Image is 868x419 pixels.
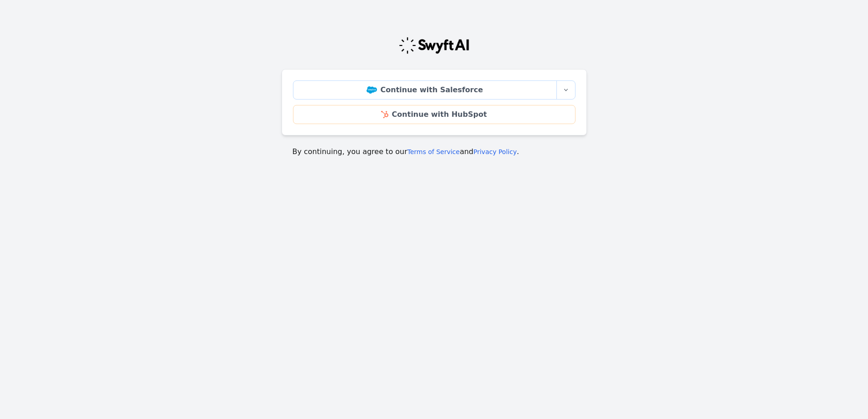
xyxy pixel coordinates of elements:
[473,148,516,155] a: Privacy Policy
[381,111,388,118] img: HubSpot
[293,105,575,124] a: Continue with HubSpot
[398,36,470,55] img: Swyft Logo
[293,80,557,100] a: Continue with Salesforce
[293,146,576,157] p: By continuing, you agree to our and .
[367,86,377,94] img: Salesforce
[407,148,460,155] a: Terms of Service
